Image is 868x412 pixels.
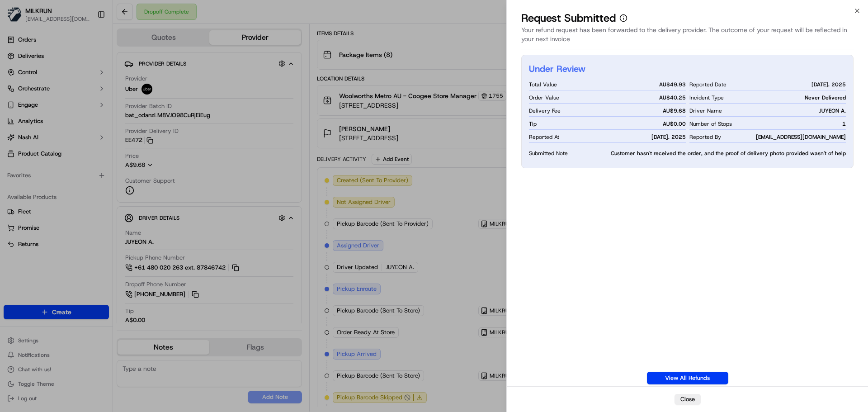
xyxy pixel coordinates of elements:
span: Number of Stops [689,120,732,128]
span: Reported By [689,133,721,141]
span: AU$ 49.93 [659,81,686,88]
span: Customer hasn't received the order, and the proof of delivery photo provided wasn't of help [611,150,846,157]
div: Your refund request has been forwarded to the delivery provider. The outcome of your request will... [521,25,854,49]
span: [EMAIL_ADDRESS][DOMAIN_NAME] [756,133,846,141]
a: View All Refunds [647,372,728,384]
span: Total Value [529,81,557,88]
span: JUYEON A. [819,107,846,114]
span: Never Delivered [805,94,846,101]
span: Submitted Note [529,150,607,157]
span: Reported Date [689,81,726,88]
span: AU$ 9.68 [663,107,686,114]
button: Close [675,394,701,405]
span: Order Value [529,94,559,101]
span: [DATE]. 2025 [651,133,686,141]
span: Driver Name [689,107,722,114]
span: 1 [842,120,846,128]
span: AU$ 40.25 [659,94,686,101]
span: Reported At [529,133,559,141]
p: Request Submitted [521,11,616,25]
span: Incident Type [689,94,724,101]
span: [DATE]. 2025 [811,81,846,88]
span: AU$ 0.00 [663,120,686,128]
span: Delivery Fee [529,107,561,114]
h2: Under Review [529,62,585,75]
span: Tip [529,120,537,128]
